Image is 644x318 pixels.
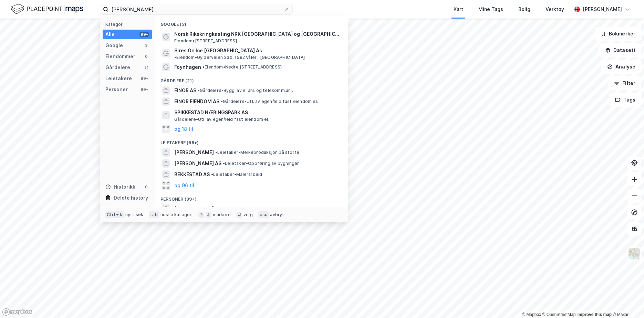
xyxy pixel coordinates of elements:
div: esc [258,211,269,218]
img: logo.f888ab2527a4732fd821a326f86c7f29.svg [11,3,83,15]
a: Mapbox homepage [2,308,32,316]
div: Gårdeiere [105,63,130,72]
div: Eiendommer [105,52,135,61]
span: Eiendom • Nedre [STREET_ADDRESS] [202,64,282,70]
input: Søk på adresse, matrikkel, gårdeiere, leietakere eller personer [108,4,284,14]
span: Eiendom • Gylderveien 330, 1592 Våler i [GEOGRAPHIC_DATA] [174,55,305,60]
div: tab [149,211,159,218]
span: EINOR EIENDOM AS [174,97,219,106]
span: Leietaker • Malerarbeid [211,172,262,177]
div: Bolig [518,5,530,13]
span: Leietaker • Oppføring av bygninger [223,161,299,166]
span: Norsk Rikskringkasting NRK [GEOGRAPHIC_DATA] og [GEOGRAPHIC_DATA] [174,30,340,38]
a: Mapbox [522,312,541,317]
span: • [202,64,205,70]
div: 21 [144,65,149,70]
div: Google [105,41,123,50]
div: Kontrollprogram for chat [610,285,644,318]
div: Personer [105,85,128,94]
span: • [174,55,176,60]
span: • [198,88,200,93]
span: Gårdeiere • Bygg. av el.anl. og telekomm.anl. [198,88,293,93]
div: neste kategori [160,212,193,218]
div: Personer (99+) [155,191,348,203]
span: • [211,172,213,177]
button: Filter [608,76,641,90]
a: Improve this map [578,312,612,317]
span: [PERSON_NAME] [174,148,214,157]
span: Eiendom • [STREET_ADDRESS] [174,38,237,44]
div: 99+ [139,87,149,92]
div: 99+ [139,76,149,81]
div: [PERSON_NAME] [583,5,622,13]
div: Kart [454,5,463,13]
a: OpenStreetMap [542,312,576,317]
span: Leietaker • Melkeproduksjon på storfe [215,150,299,155]
div: 0 [144,54,149,59]
div: 3 [144,43,149,48]
span: [PERSON_NAME] [174,205,214,213]
span: • [223,161,225,166]
div: markere [213,212,231,218]
div: Historikk [105,183,135,191]
span: BEKKESTAD AS [174,170,210,179]
span: Gårdeiere • Utl. av egen/leid fast eiendom el. [221,99,318,104]
span: Sires On Ice [GEOGRAPHIC_DATA] As [174,46,262,55]
span: EINOR AS [174,86,196,95]
button: Tags [609,93,641,107]
span: • [221,99,223,104]
span: • [215,150,217,155]
button: og 96 til [174,181,194,190]
span: [PERSON_NAME] AS [174,159,221,168]
button: Datasett [599,43,641,57]
span: Person • [DATE] [215,206,249,212]
img: Z [628,247,641,260]
div: Google (3) [155,16,348,29]
div: avbryt [270,212,284,218]
button: og 18 til [174,125,193,133]
iframe: Chat Widget [610,285,644,318]
span: Gårdeiere • Utl. av egen/leid fast eiendom el. [174,117,269,122]
div: nytt søk [125,212,144,218]
div: Delete history [114,194,148,202]
div: Gårdeiere (21) [155,73,348,85]
div: Alle [105,30,115,39]
span: • [215,206,217,211]
div: Kategori [105,22,152,27]
span: Foynhagen [174,63,201,71]
button: Bokmerker [595,27,641,41]
div: Leietakere (99+) [155,135,348,147]
button: Analyse [601,60,641,74]
div: Mine Tags [478,5,503,13]
div: 99+ [139,32,149,37]
span: SPIKKESTAD NÆRINGSPARK AS [174,108,340,117]
div: velg [243,212,253,218]
div: Leietakere [105,74,132,83]
div: 0 [144,184,149,190]
div: Ctrl + k [105,211,124,218]
div: Verktøy [546,5,564,13]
